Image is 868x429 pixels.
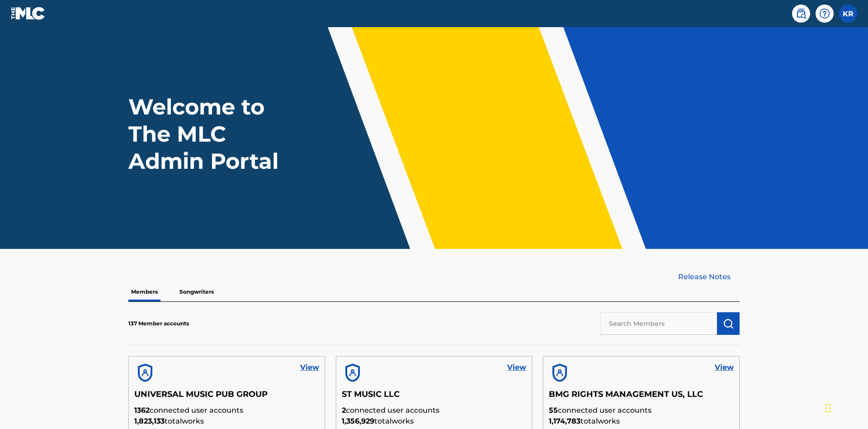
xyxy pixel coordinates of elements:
span: 1,174,783 [549,417,580,425]
p: total works [342,416,527,427]
img: search [796,8,807,19]
h5: UNIVERSAL MUSIC PUB GROUP [134,389,319,405]
span: 1362 [134,406,150,415]
a: Release Notes [678,272,740,282]
p: total works [134,416,319,427]
span: 1,823,133 [134,417,165,425]
div: Drag [826,395,831,422]
p: connected user accounts [549,405,734,416]
img: account [134,362,156,384]
span: 55 [549,406,558,415]
iframe: Chat Widget [823,386,868,429]
p: connected user accounts [134,405,319,416]
h5: ST MUSIC LLC [342,389,527,405]
a: View [715,362,734,373]
img: help [819,8,830,19]
img: Search Works [723,318,734,329]
img: account [342,362,363,384]
div: Help [816,5,834,23]
div: User Menu [839,5,857,23]
img: MLC Logo [11,7,46,20]
p: total works [549,416,734,427]
a: Public Search [792,5,810,23]
p: Songwriters [177,282,217,301]
h5: BMG RIGHTS MANAGEMENT US, LLC [549,389,734,405]
h1: Welcome to The MLC Admin Portal [128,93,297,175]
p: 137 Member accounts [128,319,189,328]
p: Members [128,282,160,301]
img: account [549,362,571,384]
a: View [507,362,526,373]
input: Search Members [600,312,717,335]
p: connected user accounts [342,405,527,416]
a: View [300,362,319,373]
span: 2 [342,406,346,415]
span: 1,356,929 [342,417,374,425]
